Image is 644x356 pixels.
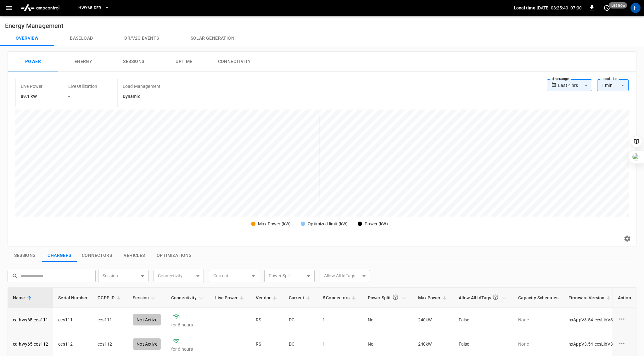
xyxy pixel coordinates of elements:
div: Not Active [133,314,161,325]
td: - [210,308,251,332]
span: Name [13,294,33,302]
div: Optimized limit (kW) [308,221,348,227]
div: charge point options [618,339,631,349]
span: Max Power [418,294,449,302]
div: charge point options [618,315,631,325]
button: Power [8,52,58,72]
div: Power (kW) [365,221,388,227]
th: Serial Number [53,288,92,308]
span: Connectivity [171,294,205,302]
img: ampcontrol.io logo [18,2,62,14]
td: False [454,308,513,332]
h6: - [68,93,97,100]
td: DC [284,308,317,332]
div: Max Power (kW) [258,221,291,227]
p: Local time [514,5,535,11]
th: Capacity Schedules [513,288,563,308]
span: Vendor [256,294,279,302]
p: Live Utilization [68,83,97,89]
h6: Dynamic [123,93,160,100]
td: 240 kW [413,308,454,332]
span: Firmware Version [568,294,613,302]
p: for 6 hours [171,322,205,328]
div: Not Active [133,338,161,350]
div: Last 4 hrs [558,79,592,91]
span: # Connectors [322,294,358,302]
button: show latest connectors [77,249,117,262]
button: Uptime [159,52,209,72]
button: Connectivity [209,52,260,72]
button: HWY65-DER [76,2,112,14]
span: OCPP ID [98,294,123,302]
p: Load Management [123,83,160,89]
p: [DATE] 03:25:40 -07:00 [537,5,582,11]
p: Live Power [21,83,43,89]
label: Time Range [551,76,569,82]
td: ccs111 [92,308,128,332]
button: show latest sessions [8,249,42,262]
td: 1 [317,308,363,332]
h6: 89.1 kW [21,93,43,100]
button: show latest charge points [42,249,77,262]
span: Allow All IdTags [459,291,508,304]
button: Energy [58,52,109,72]
th: Action [613,288,636,308]
span: Current [289,294,312,302]
button: show latest optimizations [152,249,196,262]
span: just now [609,2,627,8]
a: ca-hwy65-ccs112 [13,341,48,347]
label: Resolution [602,76,617,82]
span: Session [133,294,157,302]
div: profile-icon [630,3,641,13]
td: hxAppV3.54-ccsLibV3.4 [563,308,622,332]
td: No [363,308,413,332]
p: None [518,317,558,323]
td: ccs111 [53,308,92,332]
button: Dr/V2G events [109,31,175,46]
p: None [518,341,558,347]
td: RS [251,308,284,332]
button: Solar generation [175,31,250,46]
a: ca-hwy65-ccs111 [13,317,48,323]
button: show latest vehicles [117,249,152,262]
span: Live Power [215,294,246,302]
button: Baseload [54,31,109,46]
button: Sessions [109,52,159,72]
div: 1 min [597,79,629,91]
p: for 6 hours [171,346,205,352]
span: HWY65-DER [78,4,101,12]
span: Power Split [368,291,408,304]
button: set refresh interval [602,3,612,13]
